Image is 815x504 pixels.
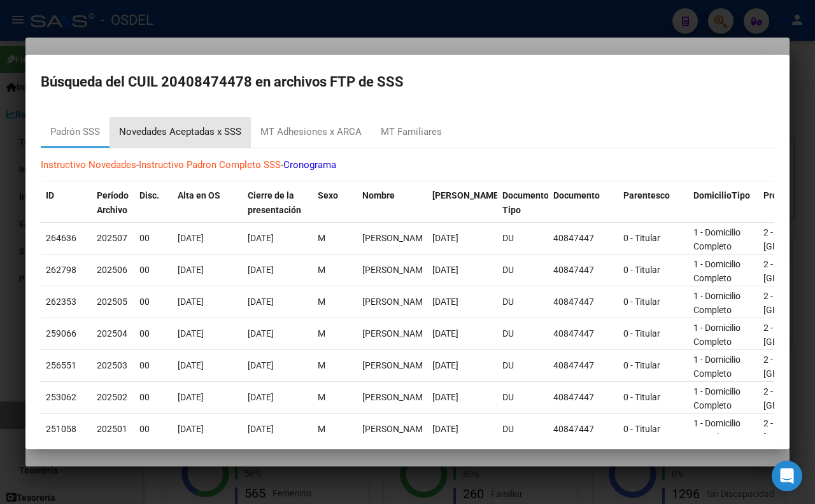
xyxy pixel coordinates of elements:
[248,233,274,243] span: [DATE]
[41,159,136,171] a: Instructivo Novedades
[248,360,274,370] span: [DATE]
[248,265,274,275] span: [DATE]
[46,392,76,402] span: 253062
[357,182,427,224] datatable-header-cell: Nombre
[139,390,167,405] div: 00
[548,182,618,224] datatable-header-cell: Documento
[362,424,430,434] span: LEDESMA CLAUDIO GABRIEL
[178,233,204,243] span: [DATE]
[623,233,660,243] span: 0 - Titular
[427,182,497,224] datatable-header-cell: Fecha Nac.
[178,360,204,370] span: [DATE]
[119,125,241,139] div: Novedades Aceptadas x SSS
[318,392,325,402] span: M
[139,358,167,373] div: 00
[92,182,134,224] datatable-header-cell: Período Archivo
[432,233,458,243] span: [DATE]
[693,291,741,316] span: 1 - Domicilio Completo
[623,190,670,200] span: Parentesco
[432,424,458,434] span: [DATE]
[693,418,741,443] span: 1 - Domicilio Completo
[502,263,543,277] div: DU
[553,190,600,200] span: Documento
[553,390,613,405] div: 40847447
[139,295,167,309] div: 00
[623,360,660,370] span: 0 - Titular
[618,182,688,224] datatable-header-cell: Parentesco
[139,231,167,246] div: 00
[46,265,76,275] span: 262798
[693,323,741,347] span: 1 - Domicilio Completo
[178,392,204,402] span: [DATE]
[97,328,127,339] span: 202504
[248,328,274,339] span: [DATE]
[553,422,613,437] div: 40847447
[260,125,362,139] div: MT Adhesiones x ARCA
[178,297,204,307] span: [DATE]
[46,297,76,307] span: 262353
[693,386,741,411] span: 1 - Domicilio Completo
[248,392,274,402] span: [DATE]
[693,354,741,379] span: 1 - Domicilio Completo
[41,182,92,224] datatable-header-cell: ID
[688,182,758,224] datatable-header-cell: DomicilioTipo
[502,422,543,437] div: DU
[178,424,204,434] span: [DATE]
[502,390,543,405] div: DU
[693,190,750,200] span: DomicilioTipo
[502,295,543,309] div: DU
[502,190,549,215] span: Documento Tipo
[46,233,76,243] span: 264636
[362,233,430,243] span: LEDESMA CLAUDIO GABRIEL
[46,190,54,200] span: ID
[623,265,660,275] span: 0 - Titular
[623,424,660,434] span: 0 - Titular
[97,297,127,307] span: 202505
[139,190,159,200] span: Disc.
[139,159,281,171] a: Instructivo Padron Completo SSS
[97,424,127,434] span: 202501
[553,358,613,373] div: 40847447
[502,358,543,373] div: DU
[97,233,127,243] span: 202507
[432,360,458,370] span: [DATE]
[283,159,336,171] a: Cronograma
[623,328,660,339] span: 0 - Titular
[178,265,204,275] span: [DATE]
[318,265,325,275] span: M
[772,461,802,491] div: Open Intercom Messenger
[432,392,458,402] span: [DATE]
[362,190,395,200] span: Nombre
[97,360,127,370] span: 202503
[173,182,243,224] datatable-header-cell: Alta en OS
[381,125,442,139] div: MT Familiares
[97,392,127,402] span: 202502
[46,424,76,434] span: 251058
[497,182,548,224] datatable-header-cell: Documento Tipo
[623,297,660,307] span: 0 - Titular
[41,158,774,172] p: - -
[318,190,338,200] span: Sexo
[139,422,167,437] div: 00
[313,182,357,224] datatable-header-cell: Sexo
[46,328,76,339] span: 259066
[553,326,613,341] div: 40847447
[362,392,430,402] span: LEDESMA CLAUDIO GABRIEL
[41,70,774,94] h2: Búsqueda del CUIL 20408474478 en archivos FTP de SSS
[362,328,430,339] span: LEDESMA CLAUDIO GABRIEL
[243,182,313,224] datatable-header-cell: Cierre de la presentación
[318,360,325,370] span: M
[318,328,325,339] span: M
[178,328,204,339] span: [DATE]
[362,265,430,275] span: LEDESMA CLAUDIO GABRIEL
[432,190,504,200] span: [PERSON_NAME].
[248,424,274,434] span: [DATE]
[139,326,167,341] div: 00
[432,328,458,339] span: [DATE]
[693,227,741,252] span: 1 - Domicilio Completo
[50,125,100,139] div: Padrón SSS
[97,265,127,275] span: 202506
[134,182,173,224] datatable-header-cell: Disc.
[178,190,220,200] span: Alta en OS
[553,263,613,277] div: 40847447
